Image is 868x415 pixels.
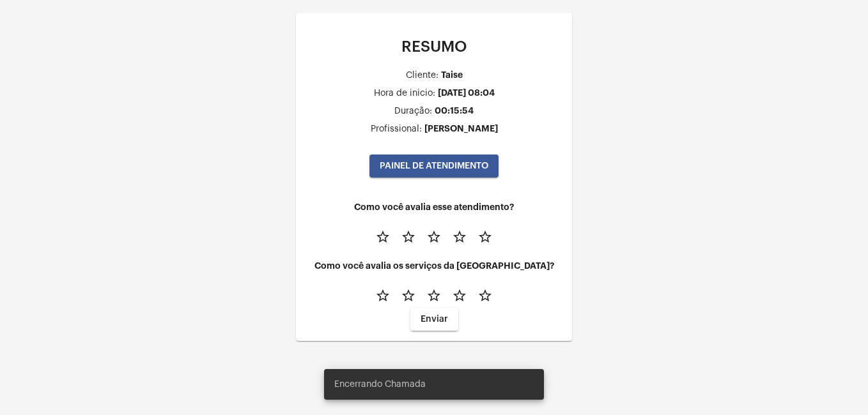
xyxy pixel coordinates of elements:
mat-icon: star_border [401,288,416,303]
span: PAINEL DE ATENDIMENTO [380,162,488,170]
mat-icon: star_border [401,229,416,245]
mat-icon: star_border [452,288,467,303]
button: PAINEL DE ATENDIMENTO [369,155,499,177]
div: Cliente: [406,71,438,80]
div: Taise [441,70,463,80]
h4: Como você avalia os serviços da [GEOGRAPHIC_DATA]? [306,261,562,271]
div: [DATE] 08:04 [438,88,495,98]
mat-icon: star_border [452,229,467,245]
div: Profissional: [371,124,422,134]
h4: Como você avalia esse atendimento? [306,202,562,212]
mat-icon: star_border [426,288,442,303]
mat-icon: star_border [477,229,493,245]
div: Hora de inicio: [374,89,435,98]
mat-icon: star_border [375,288,391,303]
mat-icon: star_border [426,229,442,245]
mat-icon: star_border [375,229,391,245]
div: [PERSON_NAME] [424,124,498,133]
button: Enviar [410,308,458,331]
span: Encerrando Chamada [334,378,426,391]
span: Enviar [421,315,448,324]
div: 00:15:54 [435,106,474,116]
p: RESUMO [306,38,562,55]
div: Duração: [394,107,432,116]
mat-icon: star_border [477,288,493,303]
